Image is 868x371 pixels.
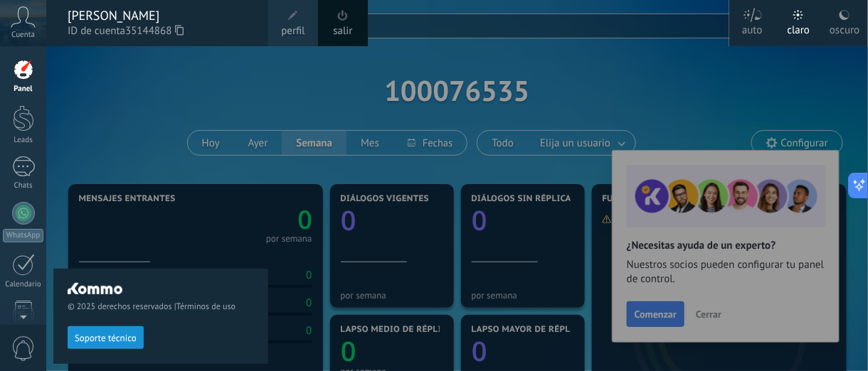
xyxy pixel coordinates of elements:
[3,229,43,242] div: WhatsApp
[3,85,44,94] div: Panel
[68,23,254,39] span: ID de cuenta
[3,136,44,145] div: Leads
[176,301,235,312] a: Términos de uso
[68,326,144,349] button: Soporte técnico
[68,332,144,343] a: Soporte técnico
[68,8,254,23] div: [PERSON_NAME]
[830,9,859,46] div: oscuro
[3,280,44,289] div: Calendario
[281,23,305,39] span: perfil
[3,181,44,190] div: Chats
[125,23,184,39] span: 35144868
[333,23,352,39] a: salir
[788,9,810,46] div: claro
[742,9,763,46] div: auto
[11,31,35,40] span: Cuenta
[68,301,254,312] span: © 2025 derechos reservados |
[75,333,137,343] span: Soporte técnico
